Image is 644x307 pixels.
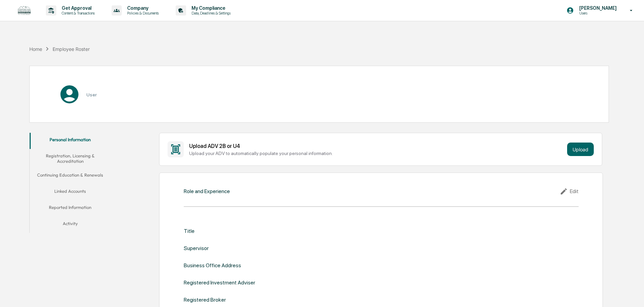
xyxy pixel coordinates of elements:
button: Continuing Education & Renewals [30,168,111,184]
button: Activity [30,217,111,233]
img: logo [16,4,32,17]
div: Edit [560,187,579,195]
div: Employee Roster [53,46,90,52]
div: secondary tabs example [30,133,111,233]
button: Reported Information [30,201,111,217]
p: [PERSON_NAME] [574,5,620,11]
div: Supervisor [184,245,209,251]
div: Home [29,46,42,52]
button: Registration, Licensing & Accreditation [30,149,111,168]
div: Registered Investment Adviser [184,279,255,286]
p: Company [122,5,162,11]
div: Role and Experience [184,188,230,194]
div: Registered Broker [184,297,226,303]
div: Upload ADV 2B or U4 [189,143,564,149]
p: Get Approval [56,5,98,11]
div: Business Office Address [184,262,241,269]
div: Upload your ADV to automatically populate your personal information. [189,151,564,156]
h3: User [86,92,97,97]
p: Data, Deadlines & Settings [186,11,234,16]
button: Personal Information [30,133,111,149]
p: Policies & Documents [122,11,162,16]
button: Upload [567,143,594,156]
p: My Compliance [186,5,234,11]
button: Linked Accounts [30,184,111,201]
p: Users [574,11,620,16]
p: Content & Transactions [56,11,98,16]
div: Title [184,228,195,234]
